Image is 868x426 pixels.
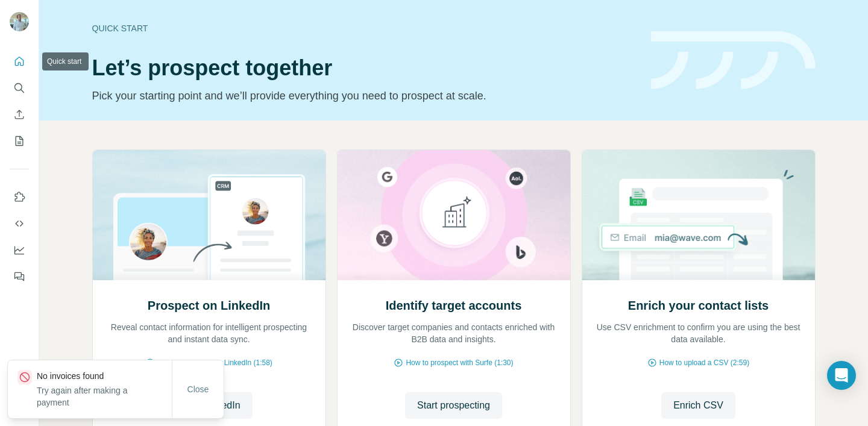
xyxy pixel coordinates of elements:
[350,321,558,345] p: Discover target companies and contacts enriched with B2B data and insights.
[92,22,637,34] div: Quick start
[10,130,29,152] button: My lists
[10,213,29,234] button: Use Surfe API
[594,321,803,345] p: Use CSV enrichment to confirm you are using the best data available.
[10,12,29,31] img: Avatar
[92,87,637,104] p: Pick your starting point and we’ll provide everything you need to prospect at scale.
[10,239,29,261] button: Dashboard
[405,392,502,419] button: Start prospecting
[628,297,769,314] h2: Enrich your contact lists
[337,150,571,280] img: Identify target accounts
[10,104,29,125] button: Enrich CSV
[92,56,637,80] h1: Let’s prospect together
[10,186,29,208] button: Use Surfe on LinkedIn
[661,392,735,419] button: Enrich CSV
[92,150,326,280] img: Prospect on LinkedIn
[10,77,29,99] button: Search
[651,31,816,90] img: banner
[37,384,172,409] p: Try again after making a payment
[386,297,522,314] h2: Identify target accounts
[157,357,272,368] span: How Surfe works on LinkedIn (1:58)
[659,357,749,368] span: How to upload a CSV (2:59)
[10,51,29,72] button: Quick start
[417,398,490,413] span: Start prospecting
[148,297,270,314] h2: Prospect on LinkedIn
[673,398,723,413] span: Enrich CSV
[187,383,209,395] span: Close
[406,357,513,368] span: How to prospect with Surfe (1:30)
[37,370,172,382] p: No invoices found
[582,150,816,280] img: Enrich your contact lists
[827,361,856,390] div: Open Intercom Messenger
[105,321,313,345] p: Reveal contact information for intelligent prospecting and instant data sync.
[10,266,29,287] button: Feedback
[179,378,218,400] button: Close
